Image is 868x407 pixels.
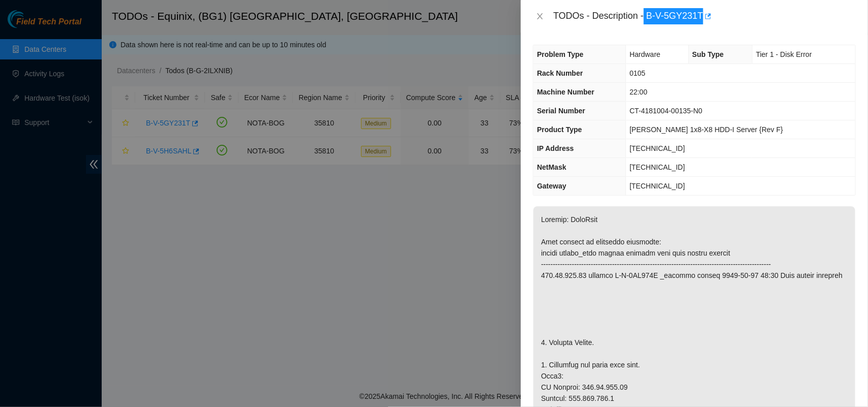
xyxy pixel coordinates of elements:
span: 0105 [630,69,645,77]
div: TODOs - Description - B-V-5GY231T [553,8,856,24]
span: Gateway [537,182,566,190]
span: NetMask [537,163,566,171]
span: Sub Type [693,50,724,58]
button: Close [533,12,547,21]
span: [TECHNICAL_ID] [630,144,685,152]
span: 22:00 [630,88,647,96]
span: Machine Number [537,88,594,96]
span: Serial Number [537,107,585,115]
span: [TECHNICAL_ID] [630,163,685,171]
span: CT-4181004-00135-N0 [630,107,702,115]
span: [TECHNICAL_ID] [630,182,685,190]
span: Rack Number [537,69,583,77]
span: IP Address [537,144,574,152]
span: Tier 1 - Disk Error [756,50,812,58]
span: Problem Type [537,50,584,58]
span: Product Type [537,126,582,134]
span: close [536,12,544,20]
span: Hardware [630,50,661,58]
span: [PERSON_NAME] 1x8-X8 HDD-I Server {Rev F} [630,126,783,134]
